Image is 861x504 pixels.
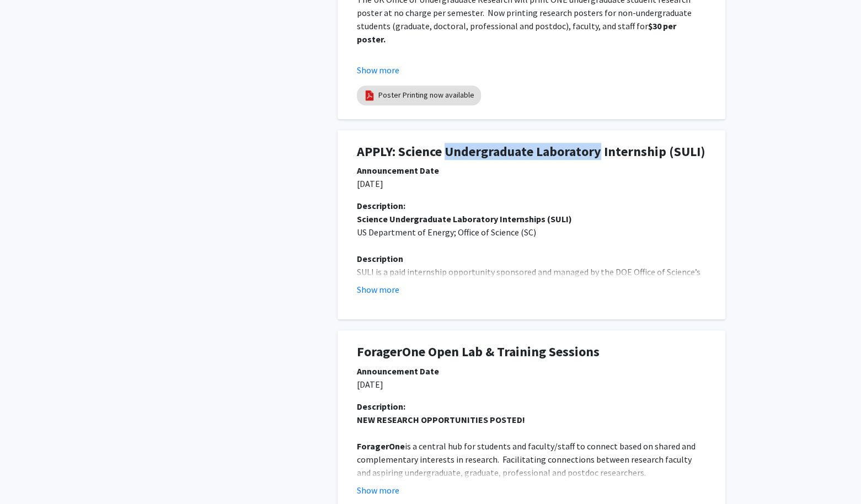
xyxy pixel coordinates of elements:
[357,226,706,239] p: US Department of Energy; Office of Science (SC)
[357,144,706,160] h1: APPLY: Science Undergraduate Laboratory Internship (SULI)
[357,265,706,358] p: SULI is a paid internship opportunity sponsored and managed by the DOE Office of Science’s Office...
[357,177,706,190] p: [DATE]
[378,89,474,101] a: Poster Printing now available
[357,484,399,497] button: Show more
[357,20,678,45] strong: $30 per poster.
[357,364,706,378] div: Announcement Date
[357,378,706,391] p: [DATE]
[357,213,572,224] strong: Science Undergraduate Laboratory Internships (SULI)
[357,414,525,425] strong: NEW RESEARCH OPPORTUNITIES POSTED!
[357,63,399,77] button: Show more
[357,441,405,452] strong: ForagerOne
[357,344,706,360] h1: ForagerOne Open Lab & Training Sessions
[357,400,706,413] div: Description:
[357,439,706,479] p: is a central hub for students and faculty/staff to connect based on shared and complementary inte...
[357,164,706,177] div: Announcement Date
[357,283,399,296] button: Show more
[357,199,706,212] div: Description:
[8,454,47,496] iframe: Chat
[363,89,376,101] img: pdf_icon.png
[357,253,403,264] strong: Description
